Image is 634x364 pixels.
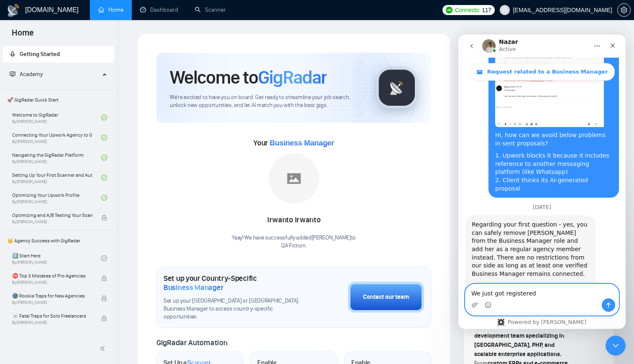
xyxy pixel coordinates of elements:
[101,295,107,301] span: lock
[164,274,306,292] h1: Set up your Country-Specific
[7,249,160,264] textarea: Message…
[269,153,319,204] img: placeholder.png
[101,155,107,160] span: check-circle
[12,312,92,320] span: ☠️ Fatal Traps for Solo Freelancers
[101,275,107,281] span: lock
[37,117,154,158] div: 1. Upwork blocks it because it includes reference to another messaging platform (like Whatsapp) 2...
[455,5,480,15] span: Connects:
[12,168,101,187] a: Setting Up Your First Scanner and Auto-BidderBy[PERSON_NAME]
[7,170,161,181] div: [DATE]
[20,71,43,78] span: Academy
[12,292,92,300] span: 🌚 Rookie Traps for New Agencies
[232,213,356,227] div: Irwanto Irwanto
[164,283,223,292] span: Business Manager
[482,5,491,15] span: 117
[12,148,101,167] a: Navigating the GigRadar PlatformBy[PERSON_NAME]
[10,71,43,78] span: Academy
[363,293,409,302] div: Contact our team
[12,128,101,147] a: Connecting Your Upwork Agency to GigRadarBy[PERSON_NAME]
[232,242,356,250] p: QA Fiction .
[7,4,20,17] img: logo
[5,27,41,44] span: Home
[140,6,178,13] a: dashboardDashboard
[617,3,631,17] button: setting
[20,51,60,58] span: Getting Started
[348,282,424,313] button: Contact our team
[101,215,107,221] span: lock
[12,219,92,224] span: By [PERSON_NAME]
[458,35,626,329] iframe: Intercom live chat
[12,211,92,219] span: Optimizing and A/B Testing Your Scanner for Better Results
[100,344,108,353] span: double-left
[101,195,107,201] span: check-circle
[164,297,306,321] span: Set up your [GEOGRAPHIC_DATA] or [GEOGRAPHIC_DATA] Business Manager to access country-specific op...
[4,232,113,249] span: 👑 Agency Success with GigRadar
[12,249,101,267] a: 1️⃣ Start HereBy[PERSON_NAME]
[3,46,114,63] li: Getting Started
[10,51,15,57] span: rocket
[12,108,101,127] a: Welcome to GigRadarBy[PERSON_NAME]
[618,7,630,13] span: setting
[195,6,226,13] a: searchScanner
[12,300,92,305] span: By [PERSON_NAME]
[170,94,363,109] span: We're excited to have you on board. Get ready to streamline your job search, unlock new opportuni...
[10,71,15,77] span: fund-projection-screen
[232,234,356,250] div: Yaay! We have successfully added [PERSON_NAME] to
[98,6,123,13] a: homeHome
[4,92,113,108] span: 🚀 GigRadar Quick Start
[26,267,33,274] button: Emoji picker
[101,255,107,261] span: check-circle
[13,267,20,274] button: Upload attachment
[101,135,107,140] span: check-circle
[253,138,334,148] span: Your
[270,139,334,147] span: Business Manager
[170,66,327,89] h1: Welcome to
[617,7,631,13] a: setting
[101,115,107,120] span: check-circle
[101,175,107,181] span: check-circle
[12,320,92,325] span: By [PERSON_NAME]
[502,7,508,13] span: user
[37,97,154,113] div: Hi, how can we avoid below problems in sent proposals?
[446,7,452,13] img: upwork-logo.png
[376,67,418,109] img: gigradar-logo.png
[12,332,92,340] span: ❌ How to get banned on Upwork
[12,272,92,280] span: ⛔ Top 3 Mistakes of Pro Agencies
[101,316,107,321] span: lock
[143,264,157,277] button: Send a message…
[258,66,327,89] span: GigRadar
[606,336,626,356] iframe: Intercom live chat
[13,186,130,252] div: Regarding your first question - yes, you can safely remove [PERSON_NAME] from the Business Manage...
[12,188,101,207] a: Optimizing Your Upwork ProfileBy[PERSON_NAME]
[12,280,92,285] span: By [PERSON_NAME]
[156,338,227,347] span: GigRadar Automation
